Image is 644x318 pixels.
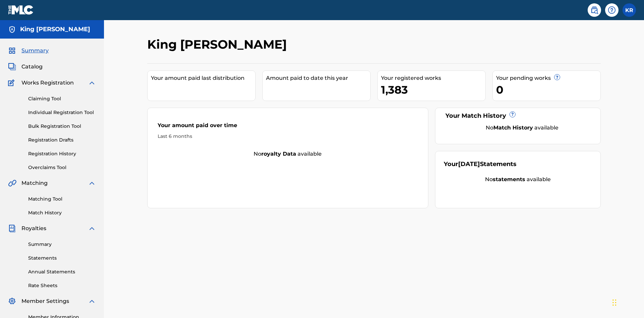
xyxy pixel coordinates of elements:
img: Matching [8,179,16,187]
a: Annual Statements [28,268,96,275]
img: Royalties [8,224,16,232]
span: Royalties [21,224,46,232]
img: Accounts [8,25,16,34]
img: search [590,6,598,14]
img: expand [88,179,96,187]
img: expand [88,224,96,232]
a: Statements [28,255,96,262]
span: Matching [21,179,48,187]
span: [DATE] [458,160,480,168]
a: SummarySummary [8,47,49,55]
div: User Menu [623,3,636,17]
a: Bulk Registration Tool [28,123,96,130]
div: Your amount paid over time [158,121,418,133]
div: Your pending works [496,74,600,82]
h2: King [PERSON_NAME] [147,37,290,52]
div: No available [148,150,428,158]
a: Registration Drafts [28,137,96,144]
span: ? [554,74,560,80]
img: help [608,6,616,14]
div: Help [605,3,619,17]
img: MLC Logo [8,5,34,15]
h5: King McTesterson [20,25,90,33]
strong: statements [493,176,525,182]
strong: royalty data [261,151,296,157]
iframe: Chat Widget [610,286,644,318]
a: Individual Registration Tool [28,109,96,116]
a: Registration History [28,150,96,157]
div: No available [444,175,592,183]
img: expand [88,79,96,87]
a: CatalogCatalog [8,63,43,71]
div: Your Statements [444,160,517,169]
strong: Match History [493,124,533,131]
div: Last 6 months [158,133,418,140]
span: Catalog [21,63,43,71]
div: 0 [496,82,600,97]
a: Match History [28,209,96,216]
a: Public Search [588,3,601,17]
a: Summary [28,241,96,248]
span: Summary [21,47,49,55]
a: Rate Sheets [28,282,96,289]
span: ? [510,112,515,117]
span: Member Settings [21,297,69,305]
div: 1,383 [381,82,485,97]
div: Drag [612,293,616,313]
span: Works Registration [21,79,74,87]
div: No available [452,124,592,132]
a: Matching Tool [28,196,96,203]
img: Catalog [8,63,16,71]
div: Your amount paid last distribution [151,74,255,82]
img: expand [88,297,96,305]
div: Your Match History [444,111,592,120]
a: Claiming Tool [28,95,96,102]
a: Overclaims Tool [28,164,96,171]
img: Summary [8,47,16,55]
div: Your registered works [381,74,485,82]
img: Works Registration [8,79,17,87]
img: Member Settings [8,297,16,305]
div: Amount paid to date this year [266,74,370,82]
